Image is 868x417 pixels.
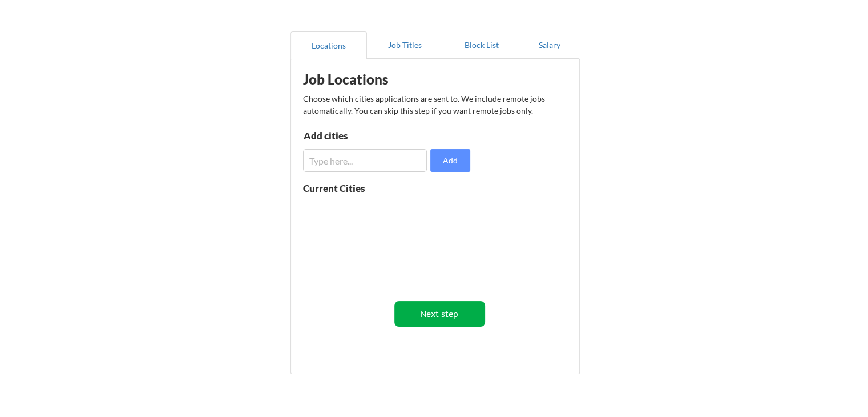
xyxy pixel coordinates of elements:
button: Salary [520,31,580,59]
input: Type here... [303,149,427,172]
div: Choose which cities applications are sent to. We include remote jobs automatically. You can skip ... [303,93,566,117]
div: Job Locations [303,73,447,86]
div: Add cities [304,131,422,141]
button: Job Titles [367,31,443,59]
button: Locations [290,31,367,59]
button: Add [430,149,470,172]
div: Current Cities [303,183,390,193]
button: Next step [394,301,485,327]
button: Block List [443,31,520,59]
